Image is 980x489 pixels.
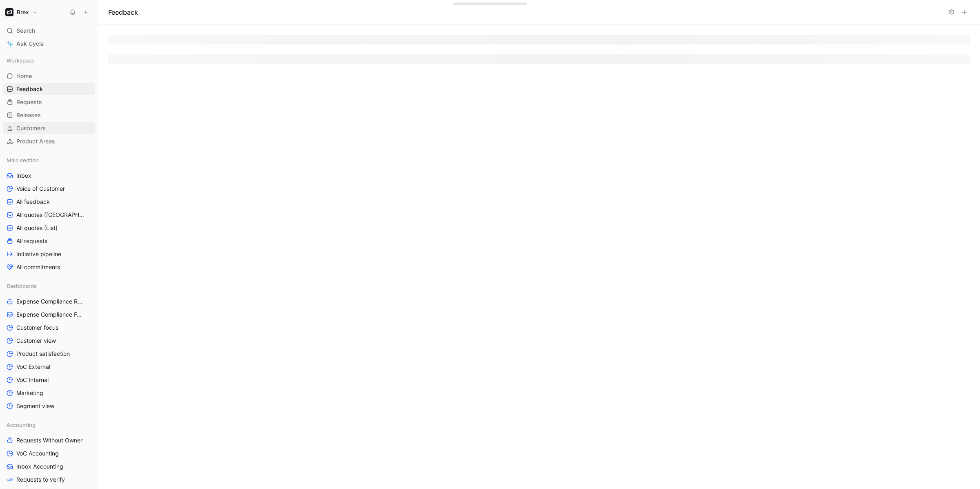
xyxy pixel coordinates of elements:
a: VoC Internal [3,374,95,386]
a: Product Areas [3,135,95,147]
a: Requests [3,96,95,108]
span: All quotes ([GEOGRAPHIC_DATA]) [16,211,85,219]
div: Search [3,25,95,37]
a: Marketing [3,387,95,399]
span: Dashboards [7,282,37,290]
span: Requests [16,98,42,106]
span: Requests to verify [16,476,65,484]
span: All quotes (List) [16,224,58,232]
span: Feedback [16,85,43,93]
span: VoC Internal [16,376,49,384]
a: Home [3,70,95,82]
span: All feedback [16,198,50,206]
div: Workspace [3,54,95,67]
a: Expense Compliance Requests [3,295,95,308]
a: All feedback [3,196,95,208]
span: Segment view [16,402,54,410]
img: Brex [5,8,13,16]
a: All quotes (List) [3,222,95,234]
span: Accounting [7,421,36,429]
a: Customers [3,122,95,134]
span: Voice of Customer [16,185,65,193]
a: Requests to verify [3,473,95,486]
a: Segment view [3,400,95,412]
span: Inbox Accounting [16,462,63,471]
span: Product Areas [16,137,55,145]
span: Initiative pipeline [16,250,61,258]
a: Inbox Accounting [3,460,95,473]
a: Requests Without Owner [3,434,95,447]
div: Main sectionInboxVoice of CustomerAll feedbackAll quotes ([GEOGRAPHIC_DATA])All quotes (List)All ... [3,154,95,273]
a: Ask Cycle [3,38,95,50]
a: Expense Compliance Feedback [3,308,95,321]
span: Search [16,26,35,36]
a: All commitments [3,261,95,273]
a: Voice of Customer [3,183,95,195]
span: Customer view [16,337,56,345]
a: Customer focus [3,322,95,334]
span: Main section [7,156,39,164]
span: Marketing [16,389,43,397]
div: Main section [3,154,95,166]
a: Product satisfaction [3,348,95,360]
h1: Brex [17,9,29,16]
span: Customer focus [16,324,58,332]
span: Customers [16,124,46,132]
a: Inbox [3,170,95,182]
a: All quotes ([GEOGRAPHIC_DATA]) [3,209,95,221]
span: Requests Without Owner [16,436,82,444]
button: BrexBrex [3,7,40,18]
a: Customer view [3,335,95,347]
a: VoC Accounting [3,447,95,460]
span: Workspace [7,56,35,65]
div: Accounting [3,419,95,431]
h1: Feedback [108,7,138,17]
a: Releases [3,109,95,121]
a: All requests [3,235,95,247]
span: All requests [16,237,47,245]
span: Expense Compliance Feedback [16,310,85,319]
a: Initiative pipeline [3,248,95,260]
span: All commitments [16,263,60,271]
div: DashboardsExpense Compliance RequestsExpense Compliance FeedbackCustomer focusCustomer viewProduc... [3,280,95,412]
a: Feedback [3,83,95,95]
div: Dashboards [3,280,95,292]
span: Inbox [16,172,31,180]
span: VoC Accounting [16,449,59,458]
span: Ask Cycle [16,39,44,49]
span: Releases [16,111,41,119]
a: VoC External [3,361,95,373]
span: Product satisfaction [16,350,70,358]
span: VoC External [16,363,50,371]
span: Home [16,72,32,80]
span: Expense Compliance Requests [16,297,85,306]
